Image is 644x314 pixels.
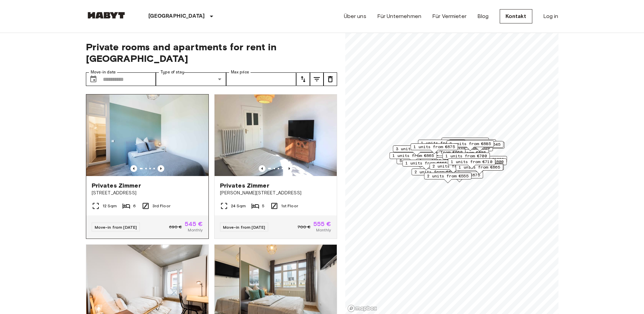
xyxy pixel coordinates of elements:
[418,140,465,150] div: Map marker
[448,139,496,150] div: Map marker
[427,173,468,179] span: 2 units from €555
[429,163,477,173] div: Map marker
[231,203,246,209] span: 24 Sqm
[161,69,184,75] label: Type of stay
[310,72,324,86] button: tune
[442,153,490,163] div: Map marker
[457,156,507,167] div: Map marker
[215,94,337,176] img: Marketing picture of unit DE-04-044-001-02HF
[86,94,209,239] a: Marketing picture of unit DE-04-039-001-06HFPrevious imagePrevious imagePrivates Zimmer[STREET_AD...
[477,12,489,20] a: Blog
[297,224,311,230] span: 700 €
[402,160,450,170] div: Map marker
[86,41,337,64] span: Private rooms and apartments for rent in [GEOGRAPHIC_DATA]
[377,12,421,20] a: Für Unternehmen
[451,159,492,165] span: 1 units from €710
[543,12,558,20] a: Log in
[456,163,504,174] div: Map marker
[457,158,507,169] div: Map marker
[220,190,331,196] span: [PERSON_NAME][STREET_ADDRESS]
[103,203,117,209] span: 12 Sqm
[169,224,182,230] span: 690 €
[456,141,503,152] div: Map marker
[286,165,293,172] button: Previous image
[344,12,366,20] a: Über uns
[324,72,337,86] button: tune
[500,9,532,23] a: Kontakt
[456,164,503,174] div: Map marker
[405,160,447,166] span: 1 units from €665
[441,138,489,148] div: Map marker
[446,140,494,151] div: Map marker
[400,158,441,164] span: 5 units from €655
[460,156,504,162] span: 9 units from €1020
[421,149,462,155] span: 1 units from €660
[418,149,465,159] div: Map marker
[158,165,164,172] button: Previous image
[439,172,480,178] span: 2 units from €675
[91,69,116,75] label: Move-in date
[259,165,265,172] button: Previous image
[148,12,205,20] p: [GEOGRAPHIC_DATA]
[459,141,500,147] span: 2 units from €545
[413,144,455,150] span: 1 units from €675
[231,69,249,75] label: Max price
[313,221,331,227] span: 555 €
[389,152,437,163] div: Map marker
[436,172,483,182] div: Map marker
[415,169,456,175] span: 2 units from €600
[452,140,493,146] span: 1 units from €615
[281,203,298,209] span: 1st Floor
[220,181,269,190] span: Privates Zimmer
[86,94,208,176] img: Marketing picture of unit DE-04-039-001-06HF
[433,163,474,169] span: 2 units from €690
[92,181,141,190] span: Privates Zimmer
[185,221,203,227] span: 545 €
[449,141,491,147] span: 2 units from €685
[410,143,458,154] div: Map marker
[296,72,310,86] button: tune
[262,203,264,209] span: 5
[445,153,487,159] span: 1 units from €700
[432,12,466,20] a: Für Vermieter
[444,138,486,144] span: 1 units from €650
[457,142,504,152] div: Map marker
[214,94,337,239] a: Marketing picture of unit DE-04-044-001-02HFPrevious imagePrevious imagePrivates Zimmer[PERSON_NA...
[421,140,462,146] span: 1 units from €685
[396,146,437,152] span: 3 units from €700
[459,164,500,170] span: 1 units from €665
[424,173,472,183] div: Map marker
[393,145,440,156] div: Map marker
[152,203,170,209] span: 3rd Floor
[130,165,137,172] button: Previous image
[188,227,203,233] span: Monthly
[95,225,137,230] span: Move-in from [DATE]
[223,225,265,230] span: Move-in from [DATE]
[460,159,503,165] span: 12 units from €600
[448,158,495,169] div: Map marker
[347,304,377,312] a: Mapbox logo
[392,153,434,159] span: 1 units from €665
[92,190,203,196] span: [STREET_ADDRESS]
[411,169,459,179] div: Map marker
[316,227,331,233] span: Monthly
[133,203,136,209] span: 6
[86,12,127,19] img: Habyt
[87,72,100,86] button: Choose date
